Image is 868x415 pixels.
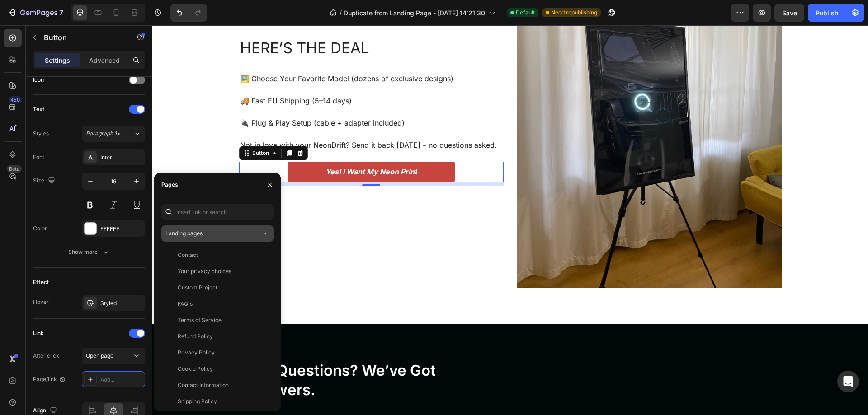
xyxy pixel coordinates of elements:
[33,175,57,187] div: Size
[82,126,145,142] button: Paragraph 1*
[33,105,44,113] div: Text
[45,56,70,65] p: Settings
[165,230,203,237] span: Landing pages
[33,244,145,260] button: Show more
[161,204,274,220] input: Insert link or search
[86,352,113,359] span: Open page
[86,130,120,138] span: Paragraph 1*
[170,4,207,22] div: Undo/Redo
[178,332,213,340] div: Refund Policy
[782,9,797,17] span: Save
[33,298,49,306] div: Hover
[33,224,47,233] div: Color
[178,267,231,275] div: Your privacy choices
[161,181,178,189] div: Pages
[33,375,66,383] div: Page/link
[33,329,44,337] div: Link
[94,335,329,375] h2: Got Questions? We’ve Got Answers.
[178,300,193,308] div: FAQ's
[161,225,274,242] button: Landing pages
[33,278,49,286] div: Effect
[4,4,67,22] button: 7
[98,124,118,132] div: Button
[178,397,217,406] div: Shipping Policy
[178,365,213,373] div: Cookie Policy
[774,4,804,22] button: Save
[100,225,143,233] div: FFFFFF
[816,8,838,18] div: Publish
[178,381,229,389] div: Contact Information
[33,76,44,84] div: Icon
[837,371,859,392] div: Open Intercom Messenger
[100,154,143,162] div: Inter
[82,348,145,364] button: Open page
[152,25,868,415] iframe: To enrich screen reader interactions, please activate Accessibility in Grammarly extension settings
[33,153,44,161] div: Font
[178,349,215,357] div: Privacy Policy
[89,56,120,65] p: Advanced
[33,352,59,360] div: After click
[178,284,217,292] div: Custom Project
[516,9,535,17] span: Default
[100,376,143,384] div: Add...
[808,4,846,22] button: Publish
[68,247,110,256] div: Show more
[7,165,22,173] div: Beta
[551,9,597,17] span: Need republishing
[33,130,49,138] div: Styles
[100,299,143,308] div: Styled
[44,32,121,43] p: Button
[340,8,342,18] span: /
[178,316,222,324] div: Terms of Service
[9,96,22,103] div: 450
[59,7,63,18] p: 7
[344,8,485,18] span: Duplicate from Landing Page - [DATE] 14:21:30
[178,251,198,259] div: Contact
[173,142,265,151] i: Yes! I Want My Neon Print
